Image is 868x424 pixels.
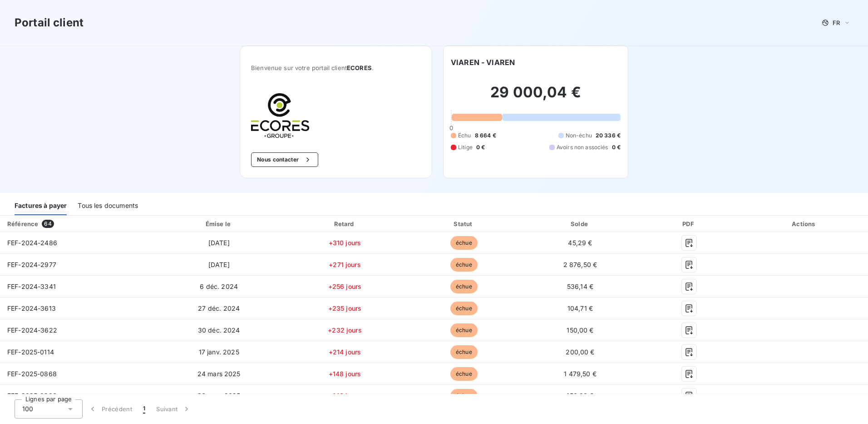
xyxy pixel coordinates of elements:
[451,83,621,111] h2: 29 000,04 €
[197,392,241,399] span: 26 mars 2025
[450,302,478,315] span: échue
[7,392,57,399] span: FEF-2025-0896
[138,399,151,419] button: 1
[42,220,54,228] span: 64
[200,283,238,290] span: 6 déc. 2024
[458,131,471,140] span: Échu
[567,304,593,312] span: 104,71 €
[7,220,38,227] div: Référence
[328,304,362,312] span: +235 jours
[251,64,421,71] span: Bienvenue sur votre portail client .
[251,93,309,138] img: Company logo
[208,239,230,247] span: [DATE]
[557,143,608,151] span: Avoirs non associés
[78,196,138,215] div: Tous les documents
[199,348,239,356] span: 17 janv. 2025
[155,219,283,228] div: Émise le
[208,261,230,268] span: [DATE]
[329,261,361,268] span: +271 jours
[7,326,57,334] span: FEF-2024-3622
[475,131,496,140] span: 8 664 €
[329,348,361,356] span: +214 jours
[347,64,372,71] span: ECORES
[450,258,478,272] span: échue
[566,348,594,356] span: 200,00 €
[450,280,478,293] span: échue
[7,261,56,268] span: FEF-2024-2977
[7,370,57,378] span: FEF-2025-0868
[7,239,57,247] span: FEF-2024-2486
[22,404,33,414] span: 100
[567,283,593,290] span: 536,14 €
[328,326,362,334] span: +232 jours
[151,399,197,419] button: Suivant
[449,124,453,131] span: 0
[143,404,145,414] span: 1
[7,283,56,290] span: FEF-2024-3341
[198,326,240,334] span: 30 déc. 2024
[476,143,485,151] span: 0 €
[329,370,361,378] span: +148 jours
[450,367,478,381] span: échue
[7,304,56,312] span: FEF-2024-3613
[743,219,866,228] div: Actions
[568,239,592,247] span: 45,29 €
[198,304,240,312] span: 27 déc. 2024
[407,219,521,228] div: Statut
[612,143,621,151] span: 0 €
[251,152,318,167] button: Nous contacter
[197,370,241,378] span: 24 mars 2025
[328,283,362,290] span: +256 jours
[15,15,84,31] h3: Portail client
[83,399,138,419] button: Précédent
[450,236,478,250] span: échue
[329,392,361,399] span: +146 jours
[563,261,597,268] span: 2 876,50 €
[567,326,593,334] span: 150,00 €
[639,219,739,228] div: PDF
[525,219,636,228] div: Solde
[15,196,67,215] div: Factures à payer
[567,392,593,399] span: 150,00 €
[7,348,54,356] span: FEF-2025-0114
[451,57,515,68] h6: VIAREN - VIAREN
[564,370,597,378] span: 1 479,50 €
[286,219,404,228] div: Retard
[450,345,478,359] span: échue
[596,131,621,140] span: 20 336 €
[450,389,478,403] span: échue
[833,19,840,26] span: FR
[450,323,478,337] span: échue
[329,239,361,247] span: +310 jours
[566,131,592,140] span: Non-échu
[458,143,473,151] span: Litige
